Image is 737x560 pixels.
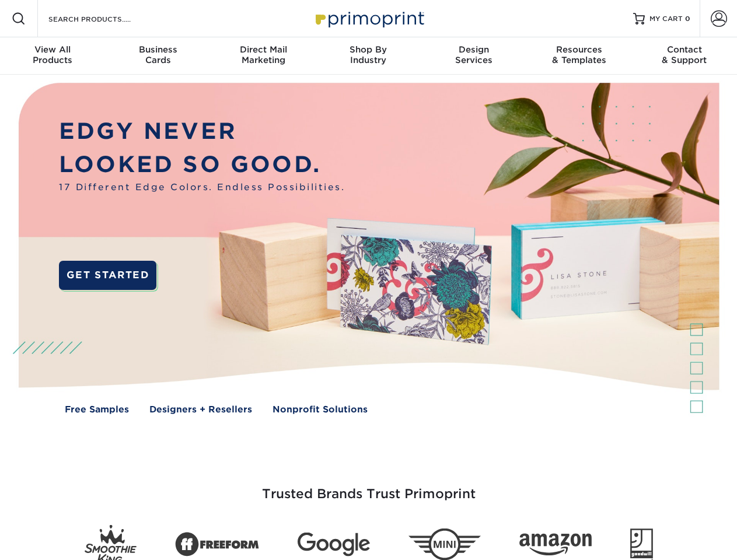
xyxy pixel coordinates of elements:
span: Shop By [316,44,421,55]
div: Services [421,44,526,65]
span: MY CART [649,14,683,24]
a: Direct MailMarketing [211,37,316,75]
span: Direct Mail [211,44,316,55]
div: Marketing [211,44,316,65]
a: BusinessCards [105,37,210,75]
span: Resources [526,44,631,55]
h3: Trusted Brands Trust Primoprint [27,459,710,516]
a: Resources& Templates [526,37,631,75]
span: Contact [632,44,737,55]
span: 17 Different Edge Colors. Endless Possibilities. [59,181,345,194]
span: 0 [685,15,690,23]
div: Industry [316,44,421,65]
img: Google [298,533,370,556]
img: Goodwill [630,528,653,560]
span: Design [421,44,526,55]
a: Shop ByIndustry [316,37,421,75]
div: & Support [632,44,737,65]
a: GET STARTED [59,261,156,290]
a: Contact& Support [632,37,737,75]
a: Nonprofit Solutions [273,403,368,416]
a: DesignServices [421,37,526,75]
p: LOOKED SO GOOD. [59,148,345,181]
img: Primoprint [310,6,427,31]
a: Designers + Resellers [149,403,252,416]
img: Amazon [519,534,592,556]
input: SEARCH PRODUCTS..... [47,12,161,26]
span: Business [105,44,210,55]
p: EDGY NEVER [59,115,345,148]
div: Cards [105,44,210,65]
div: & Templates [526,44,631,65]
a: Free Samples [65,403,129,416]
